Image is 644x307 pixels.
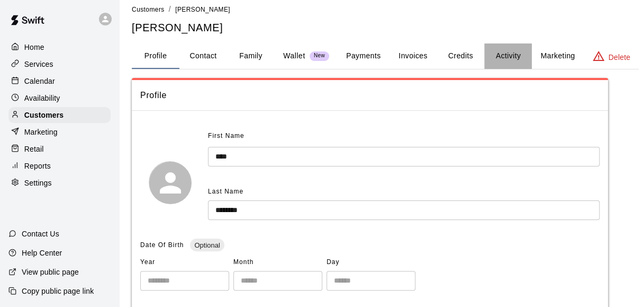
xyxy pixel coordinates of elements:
[8,141,111,157] a: Retail
[233,254,322,271] span: Month
[169,4,171,15] li: /
[22,229,59,239] p: Contact Us
[175,6,230,13] span: [PERSON_NAME]
[484,43,532,69] button: Activity
[140,89,600,102] span: Profile
[24,144,44,154] p: Retail
[338,43,389,69] button: Payments
[24,76,55,86] p: Calendar
[8,158,111,174] a: Reports
[132,6,165,13] span: Customers
[8,73,111,89] a: Calendar
[132,5,165,13] a: Customers
[24,59,53,69] p: Services
[24,161,51,171] p: Reports
[8,124,111,140] a: Marketing
[190,241,224,249] span: Optional
[24,127,58,137] p: Marketing
[22,267,79,277] p: View public page
[140,241,184,249] span: Date Of Birth
[283,50,305,62] p: Wallet
[532,43,583,69] button: Marketing
[132,43,179,69] button: Profile
[24,93,60,103] p: Availability
[22,286,94,296] p: Copy public page link
[140,254,229,271] span: Year
[132,21,639,35] h5: [PERSON_NAME]
[8,56,111,72] a: Services
[24,42,44,52] p: Home
[437,43,484,69] button: Credits
[310,52,329,59] span: New
[208,188,243,195] span: Last Name
[389,43,437,69] button: Invoices
[8,90,111,106] a: Availability
[24,110,64,120] p: Customers
[208,128,244,145] span: First Name
[22,248,62,258] p: Help Center
[326,254,415,271] span: Day
[8,175,111,191] a: Settings
[8,39,111,55] a: Home
[24,178,52,188] p: Settings
[609,52,630,63] p: Delete
[227,43,275,69] button: Family
[8,107,111,123] a: Customers
[132,4,639,15] nav: breadcrumb
[132,43,639,69] div: basic tabs example
[179,43,227,69] button: Contact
